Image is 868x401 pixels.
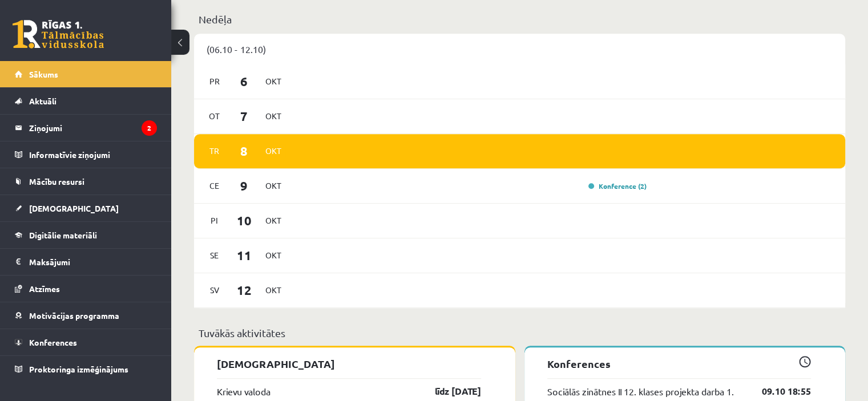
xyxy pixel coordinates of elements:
span: Mācību resursi [29,176,84,187]
i: 2 [142,120,157,136]
p: Konferences [547,356,812,371]
a: Maksājumi [15,249,157,275]
a: Konference (2) [588,181,647,191]
span: Konferences [29,337,77,347]
a: Atzīmes [15,276,157,302]
p: [DEMOGRAPHIC_DATA] [217,356,481,371]
a: 09.10 18:55 [745,384,811,398]
a: līdz [DATE] [415,384,481,398]
a: Motivācijas programma [15,302,157,329]
span: Sākums [29,69,58,79]
span: Tr [203,142,227,160]
span: Se [203,246,227,264]
span: 9 [227,176,262,195]
span: Aktuāli [29,96,56,106]
span: Okt [261,281,285,299]
a: [DEMOGRAPHIC_DATA] [15,195,157,221]
a: Informatīvie ziņojumi [15,141,157,168]
legend: Ziņojumi [29,115,157,141]
span: Pr [203,72,227,90]
span: Okt [261,212,285,229]
span: Okt [261,246,285,264]
a: Aktuāli [15,88,157,114]
a: Mācību resursi [15,168,157,195]
span: Okt [261,107,285,125]
span: 11 [227,246,262,265]
span: Okt [261,72,285,90]
a: Rīgas 1. Tālmācības vidusskola [13,20,104,48]
span: Ce [203,177,227,195]
span: 6 [227,72,262,91]
a: Proktoringa izmēģinājums [15,356,157,382]
a: Ziņojumi2 [15,115,157,141]
div: (06.10 - 12.10) [194,34,845,64]
span: 12 [227,281,262,299]
span: Pi [203,212,227,229]
span: Atzīmes [29,283,60,294]
span: Sv [203,281,227,299]
a: Digitālie materiāli [15,222,157,248]
span: Digitālie materiāli [29,230,97,240]
a: Sākums [15,61,157,87]
span: 7 [227,107,262,125]
span: Okt [261,177,285,195]
legend: Informatīvie ziņojumi [29,141,157,168]
span: 10 [227,211,262,230]
span: Okt [261,142,285,160]
span: [DEMOGRAPHIC_DATA] [29,203,119,213]
span: Ot [203,107,227,125]
a: Krievu valoda [217,384,271,398]
span: Proktoringa izmēģinājums [29,364,128,374]
legend: Maksājumi [29,249,157,275]
span: Motivācijas programma [29,310,119,321]
p: Nedēļa [199,11,841,27]
span: 8 [227,141,262,160]
a: Konferences [15,329,157,355]
p: Tuvākās aktivitātes [199,325,841,341]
